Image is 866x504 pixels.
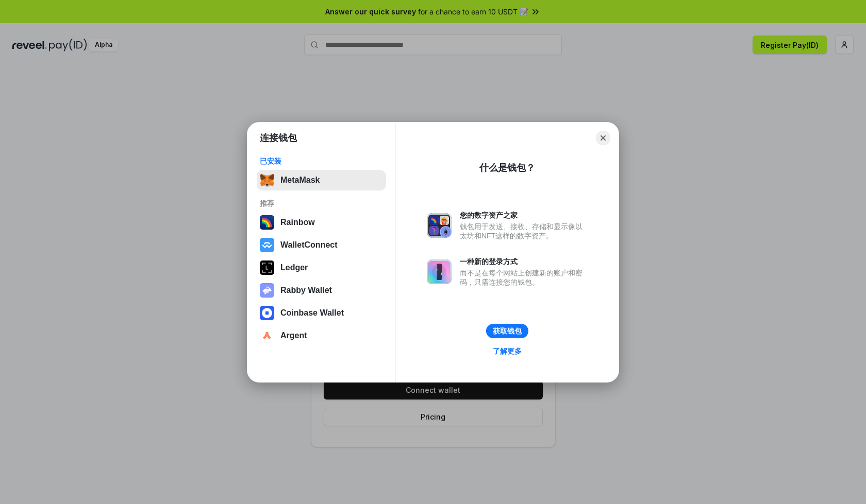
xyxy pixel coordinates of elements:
[257,280,386,301] button: Rabby Wallet
[260,238,274,252] img: svg+xml,%3Csvg%20width%3D%2228%22%20height%3D%2228%22%20viewBox%3D%220%200%2028%2028%22%20fill%3D...
[460,268,588,287] div: 而不是在每个网站上创建新的账户和密码，只需连接您的钱包。
[260,132,297,144] h1: 连接钱包
[257,170,386,190] button: MetaMask
[280,308,344,318] div: Coinbase Wallet
[493,346,522,356] div: 了解更多
[260,306,274,320] img: svg+xml,%3Csvg%20width%3D%2228%22%20height%3D%2228%22%20viewBox%3D%220%200%2028%2028%22%20fill%3D...
[280,331,307,340] div: Argent
[479,162,535,174] div: 什么是钱包？
[427,259,452,284] img: svg+xml,%3Csvg%20xmlns%3D%22http%3A%2F%2Fwww.w3.org%2F2000%2Fsvg%22%20fill%3D%22none%22%20viewBox...
[280,240,338,250] div: WalletConnect
[260,173,274,187] img: svg+xml,%3Csvg%20fill%3D%22none%22%20height%3D%2233%22%20viewBox%3D%220%200%2035%2033%22%20width%...
[257,303,386,323] button: Coinbase Wallet
[460,222,588,240] div: 钱包用于发送、接收、存储和显示像以太坊和NFT这样的数字资产。
[486,324,528,338] button: 获取钱包
[280,176,320,185] div: MetaMask
[280,263,308,272] div: Ledger
[257,212,386,233] button: Rainbow
[257,325,386,346] button: Argent
[280,218,315,227] div: Rainbow
[260,215,274,230] img: svg+xml,%3Csvg%20width%3D%22120%22%20height%3D%22120%22%20viewBox%3D%220%200%20120%20120%22%20fil...
[487,344,528,358] a: 了解更多
[493,326,522,336] div: 获取钱包
[260,199,383,208] div: 推荐
[260,283,274,298] img: svg+xml,%3Csvg%20xmlns%3D%22http%3A%2F%2Fwww.w3.org%2F2000%2Fsvg%22%20fill%3D%22none%22%20viewBox...
[596,131,610,145] button: Close
[257,235,386,255] button: WalletConnect
[260,260,274,275] img: svg+xml,%3Csvg%20xmlns%3D%22http%3A%2F%2Fwww.w3.org%2F2000%2Fsvg%22%20width%3D%2228%22%20height%3...
[260,328,274,343] img: svg+xml,%3Csvg%20width%3D%2228%22%20height%3D%2228%22%20viewBox%3D%220%200%2028%2028%22%20fill%3D...
[460,257,588,266] div: 一种新的登录方式
[460,211,588,220] div: 您的数字资产之家
[257,257,386,278] button: Ledger
[260,157,383,166] div: 已安装
[280,286,332,295] div: Rabby Wallet
[427,213,452,238] img: svg+xml,%3Csvg%20xmlns%3D%22http%3A%2F%2Fwww.w3.org%2F2000%2Fsvg%22%20fill%3D%22none%22%20viewBox...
